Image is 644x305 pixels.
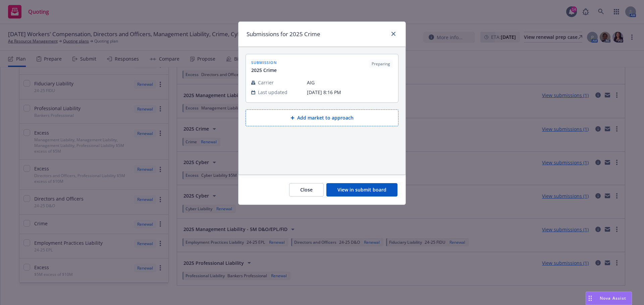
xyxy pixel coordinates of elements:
div: Drag to move [586,292,594,305]
button: Nova Assist [586,292,632,305]
span: submission [251,60,277,65]
span: Carrier [258,79,274,86]
span: Nova Assist [600,295,626,301]
a: close [389,30,397,38]
span: Last updated [258,89,287,96]
button: View in submit board [326,183,397,197]
button: Add market to approach [246,109,398,126]
span: 2025 Crime [251,67,277,74]
h1: Submissions for 2025 Crime [247,30,320,39]
span: [DATE] 8:16 PM [307,89,393,96]
button: Close [289,183,324,197]
span: AIG [307,79,393,86]
span: Preparing [372,61,390,67]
